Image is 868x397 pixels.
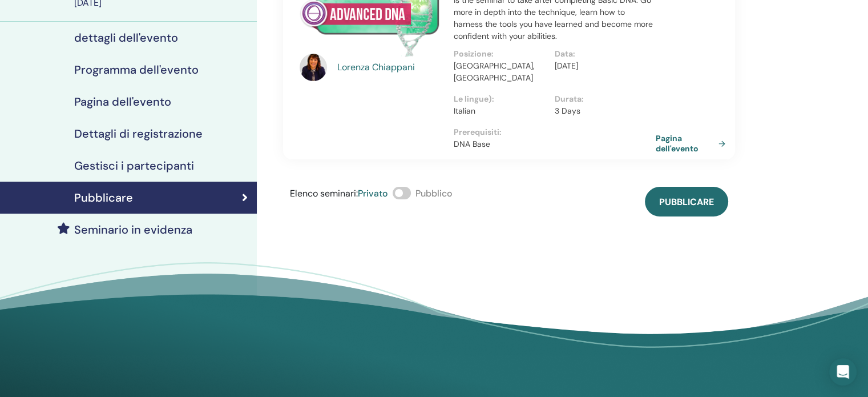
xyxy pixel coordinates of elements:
[74,31,178,45] h4: dettagli dell'evento
[454,93,548,105] p: Le lingue) :
[74,63,199,77] h4: Programma dell'evento
[555,48,649,60] p: Data :
[454,126,656,138] p: Prerequisiti :
[74,159,194,173] h4: Gestisci i partecipanti
[74,191,133,204] h4: Pubblicare
[454,48,548,60] p: Posizione :
[454,105,548,117] p: Italian
[555,105,649,117] p: 3 Days
[74,223,192,236] h4: Seminario in evidenza
[555,93,649,105] p: Durata :
[656,133,730,154] a: Pagina dell'evento
[290,187,358,199] span: Elenco seminari :
[645,187,728,216] button: Pubblicare
[829,358,857,386] div: Open Intercom Messenger
[659,196,714,208] span: Pubblicare
[74,95,171,109] h4: Pagina dell'evento
[555,60,649,72] p: [DATE]
[337,61,443,74] a: Lorenza Chiappani
[415,187,453,199] span: Pubblico
[74,127,203,141] h4: Dettagli di registrazione
[358,187,388,199] span: Privato
[454,60,548,84] p: [GEOGRAPHIC_DATA], [GEOGRAPHIC_DATA]
[300,54,327,81] img: default.jpg
[454,138,656,150] p: DNA Base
